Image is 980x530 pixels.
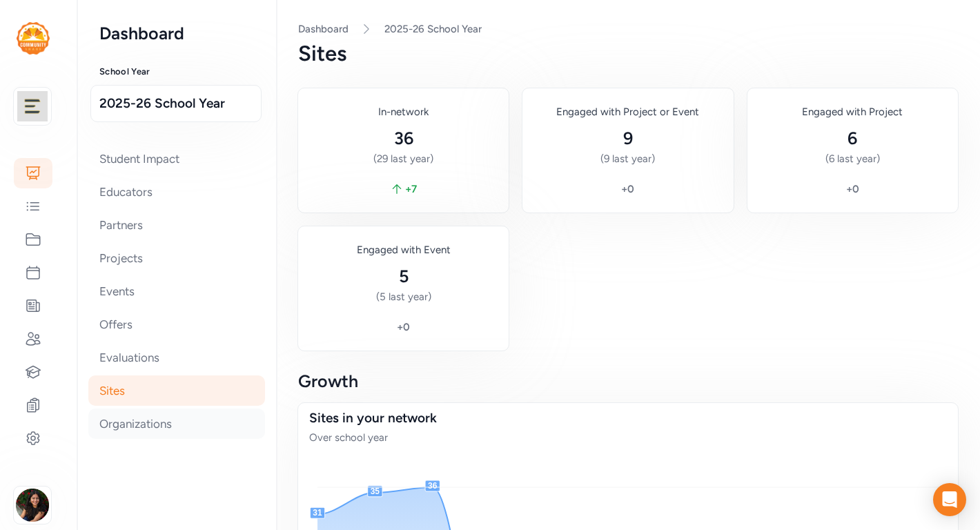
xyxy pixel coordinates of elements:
[309,290,498,304] div: (5 last year)
[533,127,722,149] div: 9
[309,243,498,257] div: Engaged with Event
[758,105,947,119] div: Engaged with Project
[99,94,253,113] span: 2025-26 School Year
[533,105,722,119] div: Engaged with Project or Event
[99,22,254,44] h2: Dashboard
[88,144,265,174] div: Student Impact
[758,152,947,166] div: (6 last year)
[298,41,958,66] div: Sites
[309,105,498,119] div: In-network
[309,265,498,287] div: 5
[621,182,634,196] span: + 0
[17,22,50,55] img: logo
[88,409,265,439] div: Organizations
[309,431,947,444] div: Over school year
[309,409,947,428] div: Sites in your network
[88,210,265,240] div: Partners
[17,91,48,121] img: logo
[405,182,417,196] span: + 7
[397,320,410,334] span: + 0
[846,182,859,196] span: + 0
[88,177,265,207] div: Educators
[933,483,966,516] div: Open Intercom Messenger
[88,243,265,273] div: Projects
[99,66,254,77] h3: School Year
[298,22,958,36] nav: Breadcrumb
[298,23,349,35] a: Dashboard
[309,127,498,149] div: 36
[88,375,265,406] div: Sites
[88,342,265,373] div: Evaluations
[758,127,947,149] div: 6
[90,85,262,122] button: 2025-26 School Year
[309,152,498,166] div: (29 last year)
[88,309,265,340] div: Offers
[384,22,482,36] a: 2025-26 School Year
[298,373,958,389] h3: Growth
[533,152,722,166] div: (9 last year)
[88,276,265,306] div: Events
